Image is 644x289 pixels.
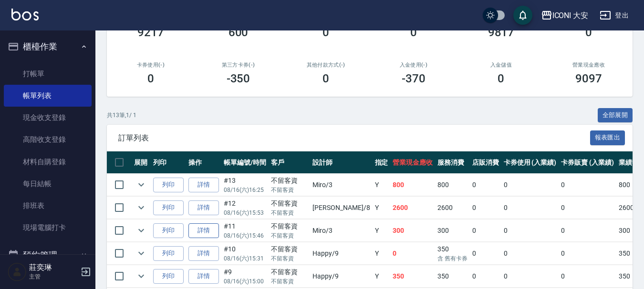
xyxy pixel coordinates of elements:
p: 不留客資 [271,209,308,217]
p: 08/16 (六) 16:25 [224,186,266,194]
td: #13 [221,174,269,196]
span: 訂單列表 [118,133,590,143]
td: #10 [221,242,269,265]
button: expand row [134,200,148,215]
td: 2600 [435,197,470,219]
td: 350 [435,265,470,288]
p: 主管 [29,272,78,281]
p: 不留客資 [271,277,308,286]
td: Miro /3 [310,219,372,242]
button: 列印 [153,269,184,284]
td: 0 [501,174,559,196]
h2: 營業現金應收 [556,62,621,68]
button: expand row [134,269,148,283]
a: 詳情 [188,223,219,238]
div: 不留客資 [271,199,308,209]
td: 0 [559,242,616,265]
td: 300 [390,219,435,242]
th: 服務消費 [435,151,470,174]
div: ICONI 大安 [552,10,589,21]
button: 列印 [153,178,184,192]
button: 全部展開 [598,108,633,123]
p: 不留客資 [271,254,308,263]
td: Happy /9 [310,265,372,288]
h3: -350 [227,72,250,85]
td: #9 [221,265,269,288]
h2: 第三方卡券(-) [206,62,271,68]
td: 0 [559,197,616,219]
h3: 0 [585,26,592,39]
p: 08/16 (六) 15:31 [224,254,266,263]
div: 不留客資 [271,176,308,186]
a: 詳情 [188,246,219,261]
td: Happy /9 [310,242,372,265]
p: 08/16 (六) 15:00 [224,277,266,286]
td: 0 [501,219,559,242]
p: 08/16 (六) 15:46 [224,231,266,240]
th: 設計師 [310,151,372,174]
td: #12 [221,197,269,219]
td: 800 [390,174,435,196]
th: 卡券販賣 (入業績) [559,151,616,174]
button: 列印 [153,246,184,261]
h3: 9817 [488,26,515,39]
h2: 入金使用(-) [381,62,446,68]
th: 操作 [186,151,221,174]
h2: 入金儲值 [469,62,534,68]
td: 800 [435,174,470,196]
td: 300 [435,219,470,242]
h3: 0 [147,72,154,85]
h3: 600 [229,26,249,39]
th: 列印 [151,151,186,174]
th: 指定 [373,151,391,174]
a: 現金收支登錄 [4,107,92,129]
h5: 莊奕琳 [29,263,78,272]
th: 客戶 [269,151,311,174]
button: 報表匯出 [590,130,625,145]
td: 0 [501,265,559,288]
div: 不留客資 [271,267,308,277]
div: 不留客資 [271,221,308,231]
td: [PERSON_NAME] /8 [310,197,372,219]
h3: 0 [322,26,329,39]
td: 0 [470,265,501,288]
td: 2600 [390,197,435,219]
td: 0 [559,219,616,242]
td: Y [373,174,391,196]
th: 帳單編號/時間 [221,151,269,174]
div: 不留客資 [271,244,308,254]
td: 0 [470,197,501,219]
h3: 9097 [575,72,602,85]
a: 材料自購登錄 [4,151,92,173]
td: 0 [390,242,435,265]
button: expand row [134,178,148,192]
th: 店販消費 [470,151,501,174]
td: 0 [559,265,616,288]
h3: -370 [402,72,426,85]
a: 詳情 [188,178,219,192]
a: 排班表 [4,195,92,217]
h2: 其他付款方式(-) [293,62,358,68]
button: 登出 [596,7,633,24]
td: #11 [221,219,269,242]
a: 高階收支登錄 [4,129,92,150]
h3: 9217 [137,26,164,39]
td: 0 [470,174,501,196]
h3: 0 [410,26,417,39]
p: 不留客資 [271,231,308,240]
td: 350 [435,242,470,265]
button: ICONI 大安 [537,6,592,25]
p: 共 13 筆, 1 / 1 [107,111,136,120]
td: 350 [390,265,435,288]
p: 不留客資 [271,186,308,194]
td: Y [373,265,391,288]
td: Y [373,197,391,219]
td: 0 [470,242,501,265]
th: 卡券使用 (入業績) [501,151,559,174]
td: 0 [501,242,559,265]
td: Miro /3 [310,174,372,196]
td: Y [373,242,391,265]
th: 營業現金應收 [390,151,435,174]
th: 展開 [132,151,151,174]
h3: 0 [498,72,504,85]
